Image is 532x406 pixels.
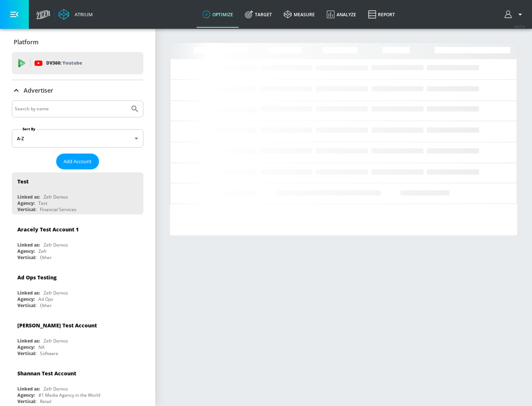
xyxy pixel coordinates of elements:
div: Ad Ops TestingLinked as:Zefr DemosAgency:Ad OpsVertical:Other [12,268,143,310]
div: Zefr Demos [44,194,68,200]
a: Analyze [321,1,362,28]
div: Atrium [72,11,93,18]
div: [PERSON_NAME] Test Account [17,322,97,329]
div: Zefr [38,248,47,254]
div: TestLinked as:Zefr DemosAgency:TestVertical:Financial Services [12,172,143,214]
p: Youtube [62,59,82,67]
div: Ad Ops Testing [17,274,57,281]
div: Agency: [17,344,35,350]
div: Linked as: [17,386,40,392]
span: v 4.25.4 [514,24,525,28]
a: optimize [197,1,239,28]
div: Linked as: [17,290,40,296]
div: Retail [40,398,51,405]
div: Ad Ops [38,296,53,302]
div: Agency: [17,200,35,206]
div: Test [17,178,28,185]
div: Other [40,302,52,309]
div: Linked as: [17,242,40,248]
p: Platform [14,38,38,46]
div: DV360: Youtube [12,52,143,74]
p: DV360: [46,59,82,67]
div: Financial Services [40,206,76,213]
div: Advertiser [12,80,143,101]
div: Vertical: [17,350,36,357]
label: Sort By [21,127,37,131]
button: Add Account [56,154,99,169]
div: Agency: [17,392,35,398]
div: Zefr Demos [44,386,68,392]
div: Vertical: [17,398,36,405]
div: Other [40,254,52,261]
div: Platform [12,32,143,52]
p: Advertiser [24,86,53,94]
div: Vertical: [17,254,36,261]
div: Shannan Test Account [17,370,76,377]
div: Linked as: [17,338,40,344]
div: [PERSON_NAME] Test AccountLinked as:Zefr DemosAgency:NAVertical:Software [12,316,143,358]
div: Agency: [17,296,35,302]
div: Linked as: [17,194,40,200]
span: Add Account [64,157,92,166]
div: Aracely Test Account 1Linked as:Zefr DemosAgency:ZefrVertical:Other [12,220,143,262]
div: #1 Media Agency in the World [38,392,100,398]
div: Zefr Demos [44,242,68,248]
div: Zefr Demos [44,290,68,296]
div: Vertical: [17,206,36,213]
div: A-Z [12,129,143,148]
div: Aracely Test Account 1 [17,226,79,233]
div: Agency: [17,248,35,254]
div: Software [40,350,58,357]
a: measure [278,1,321,28]
div: NA [38,344,45,350]
a: Atrium [58,9,93,20]
a: Target [239,1,278,28]
div: Test [38,200,47,206]
div: Zefr Demos [44,338,68,344]
a: Report [362,1,401,28]
input: Search by name [15,104,127,114]
div: Vertical: [17,302,36,309]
